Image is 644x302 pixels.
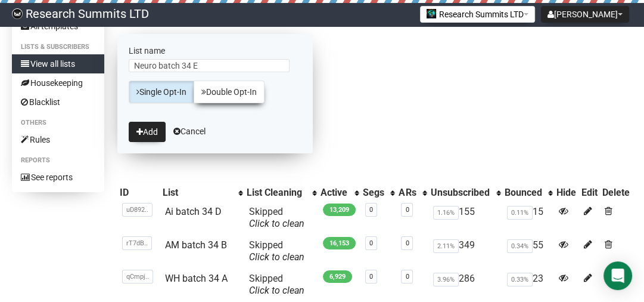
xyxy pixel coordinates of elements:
[321,187,349,199] div: Active
[12,116,104,130] li: Others
[120,187,157,199] div: ID
[428,268,502,301] td: 286
[428,235,502,268] td: 349
[323,237,356,249] span: 16,153
[507,239,533,253] span: 0.34%
[194,81,265,103] a: Double Opt-In
[165,239,227,251] a: AM batch 34 B
[129,59,290,72] input: The name of your new list
[117,184,160,201] th: ID: No sort applied, sorting is disabled
[405,239,409,247] a: 0
[12,93,104,112] a: Blacklist
[541,6,629,23] button: [PERSON_NAME]
[369,273,373,281] a: 0
[249,251,304,263] a: Click to clean
[244,184,318,201] th: List Cleaning: No sort applied, activate to apply an ascending sort
[360,184,396,201] th: Segs: No sort applied, activate to apply an ascending sort
[502,184,555,201] th: Bounced: No sort applied, activate to apply an ascending sort
[129,122,166,142] button: Add
[554,184,578,201] th: Hide: No sort applied, sorting is disabled
[602,187,630,199] div: Delete
[249,218,304,229] a: Click to clean
[363,187,384,199] div: Segs
[249,206,304,229] span: Skipped
[581,187,597,199] div: Edit
[603,261,632,290] div: Open Intercom Messenger
[369,239,373,247] a: 0
[122,203,153,217] span: uD892..
[318,184,360,201] th: Active: No sort applied, activate to apply an ascending sort
[12,40,104,54] li: Lists & subscribers
[369,206,373,214] a: 0
[396,184,428,201] th: ARs: No sort applied, activate to apply an ascending sort
[160,184,244,201] th: List: No sort applied, activate to apply an ascending sort
[433,239,459,253] span: 2.11%
[165,206,222,217] a: Ai batch 34 D
[165,273,228,284] a: WH batch 34 A
[433,273,459,286] span: 3.96%
[427,9,436,19] img: 2.jpg
[502,268,555,301] td: 23
[129,81,194,103] a: Single Opt-In
[323,270,352,283] span: 6,929
[249,239,304,263] span: Skipped
[428,184,502,201] th: Unsubscribed: No sort applied, activate to apply an ascending sort
[600,184,632,201] th: Delete: No sort applied, sorting is disabled
[399,187,416,199] div: ARs
[249,285,304,296] a: Click to clean
[556,187,576,199] div: Hide
[12,73,104,93] a: Housekeeping
[247,187,306,199] div: List Cleaning
[323,204,356,216] span: 13,209
[507,206,533,220] span: 0.11%
[122,270,153,283] span: qCmpj..
[405,206,409,214] a: 0
[12,54,104,73] a: View all lists
[12,8,23,19] img: bccbfd5974049ef095ce3c15df0eef5a
[507,273,533,286] span: 0.33%
[129,45,301,56] label: List name
[405,273,409,281] a: 0
[502,235,555,268] td: 55
[505,187,543,199] div: Bounced
[431,187,490,199] div: Unsubscribed
[12,168,104,187] a: See reports
[428,201,502,235] td: 155
[433,206,459,220] span: 1.16%
[420,6,535,23] button: Research Summits LTD
[578,184,599,201] th: Edit: No sort applied, sorting is disabled
[163,187,232,199] div: List
[12,130,104,149] a: Rules
[502,201,555,235] td: 15
[173,127,206,136] a: Cancel
[12,153,104,168] li: Reports
[249,273,304,296] span: Skipped
[122,236,152,250] span: rT7dB..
